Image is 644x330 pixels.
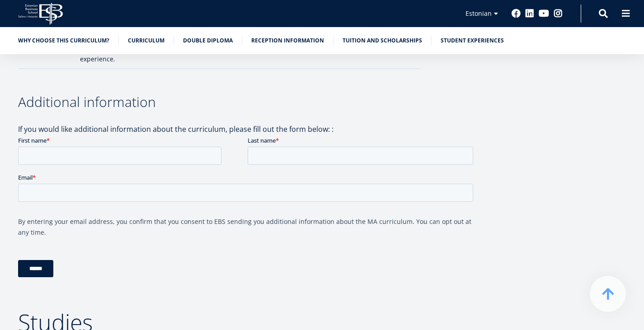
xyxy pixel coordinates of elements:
font: If you would like additional information about the curriculum, please fill out the form below: : [18,124,334,134]
a: Curriculum [128,36,165,45]
a: Reception information [251,36,324,45]
iframe: Form 0 [18,136,477,293]
a: Tuition and scholarships [343,36,422,45]
a: Double diploma [183,36,233,45]
font: Additional information [18,93,156,111]
a: Why choose this curriculum? [18,36,109,45]
font: Why choose this curriculum? [18,37,109,44]
font: Tuition and scholarships [343,37,422,44]
a: Student experiences [441,36,504,45]
font: Reception information [251,37,324,44]
font: Curriculum [128,37,165,44]
font: Double diploma [183,37,233,44]
font: The final module consists of a master's thesis and a mandatory business consulting internship. Th... [80,28,357,63]
font: Student experiences [441,37,504,44]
